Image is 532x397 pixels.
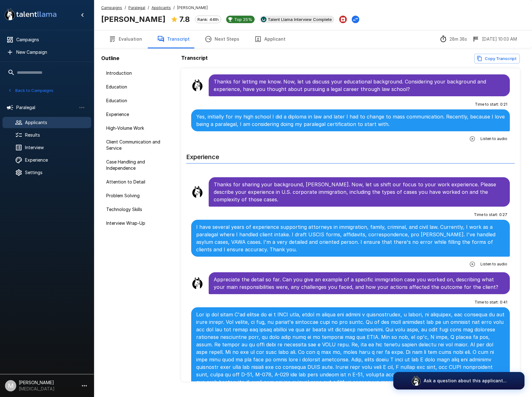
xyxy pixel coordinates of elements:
[214,276,505,291] p: Appreciate the detail so far. Can you give an example of a specific immigration case you worked o...
[186,147,515,163] h6: Experience
[106,111,169,118] span: Experience
[196,113,505,128] p: Yes, initially for my high school I did a diploma in law and later I had to change to mass commun...
[214,78,505,93] p: Thanks for letting me know. Now, let us discuss your educational background. Considering your bac...
[128,5,145,10] u: Paralegal
[475,299,499,305] span: Time to start :
[440,35,467,43] div: The time between starting and completing the interview
[150,30,197,48] button: Transcript
[106,159,169,171] span: Case Handling and Independence
[106,139,169,151] span: Client Communication and Service
[101,15,166,24] b: [PERSON_NAME]
[500,101,507,108] span: 0 : 21
[191,79,204,92] img: llama_clean.png
[265,17,334,22] span: Talent Llama Interview Complete
[191,277,204,289] img: llama_clean.png
[474,54,520,63] button: Copy transcript
[106,70,169,76] span: Introduction
[106,125,169,131] span: High-Volume Work
[352,16,359,23] button: Change Stage
[197,30,247,48] button: Next Steps
[232,17,255,22] span: Top 25%
[474,212,498,218] span: Time to start :
[181,55,208,61] b: Transcript
[101,136,174,154] div: Client Communication and Service
[191,186,204,198] img: llama_clean.png
[393,372,525,389] button: Ask a question about this applicant...
[482,36,517,42] p: [DATE] 10:03 AM
[247,30,293,48] button: Applicant
[152,5,171,10] u: Applicants
[195,17,221,22] span: Rank: 44th
[101,176,174,188] div: Attention to Detail
[261,17,266,22] img: ukg_logo.jpeg
[101,123,174,134] div: High-Volume Work
[214,181,505,203] p: Thanks for sharing your background, [PERSON_NAME]. Now, let us shift our focus to your work exper...
[101,204,174,215] div: Technology Skills
[101,55,119,61] b: Outline
[424,378,507,384] p: Ask a question about this applicant...
[101,68,174,79] div: Introduction
[411,376,421,386] img: logo_glasses@2x.png
[101,5,122,10] u: Campaigns
[480,261,507,267] span: Listen to audio
[101,218,174,229] div: Interview Wrap-Up
[173,5,175,11] span: /
[148,5,149,11] span: /
[106,193,169,199] span: Problem Solving
[472,35,517,43] div: The date and time when the interview was completed
[101,81,174,93] div: Education
[125,5,126,11] span: /
[106,206,169,213] span: Technology Skills
[101,190,174,201] div: Problem Solving
[101,95,174,106] div: Education
[106,98,169,104] span: Education
[480,136,507,142] span: Listen to audio
[106,179,169,185] span: Attention to Detail
[179,15,190,24] b: 7.8
[101,30,150,48] button: Evaluation
[101,156,174,174] div: Case Handling and Independence
[499,212,507,218] span: 0 : 27
[260,16,334,23] div: View profile in UKG
[196,223,505,253] p: I have several years of experience supporting attorneys in immigration, family, criminal, and civ...
[339,16,347,23] button: Archive Applicant
[450,36,467,42] p: 28m 38s
[500,299,507,305] span: 0 : 41
[106,220,169,226] span: Interview Wrap-Up
[106,84,169,90] span: Education
[101,109,174,120] div: Experience
[177,5,208,11] span: [PERSON_NAME]
[475,101,499,108] span: Time to start :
